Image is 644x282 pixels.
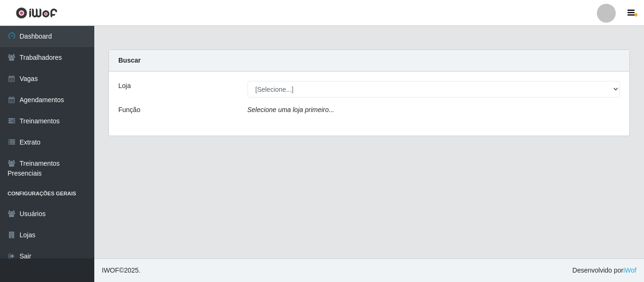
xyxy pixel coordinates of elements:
i: Selecione uma loja primeiro... [248,106,334,113]
strong: Buscar [118,56,140,64]
label: Loja [118,81,131,91]
span: IWOF [102,266,119,274]
label: Função [118,105,140,115]
span: © 2025 . [102,266,140,275]
a: iWof [623,266,636,274]
span: Desenvolvido por [572,266,636,275]
img: CoreUI Logo [16,7,58,19]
